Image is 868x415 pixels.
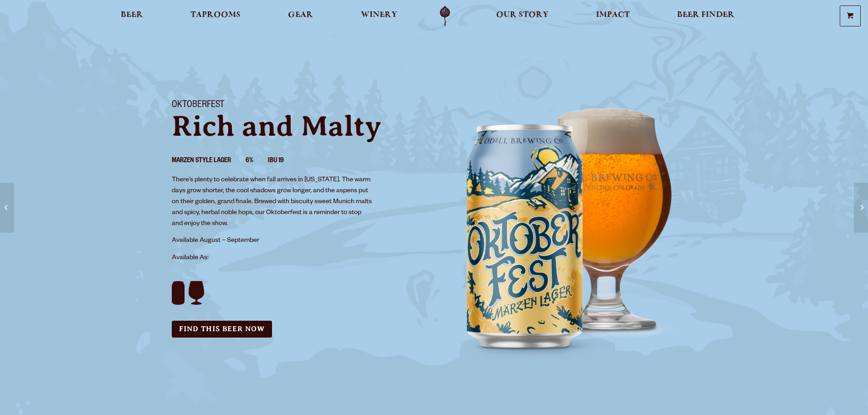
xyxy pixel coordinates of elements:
[288,11,313,19] span: Gear
[172,100,423,112] h1: Oktoberfest
[434,89,708,362] img: Image of can and pour
[172,175,373,230] p: There’s plenty to celebrate when fall arrives in [US_STATE]. The warm days grow shorter, the cool...
[246,155,268,167] li: 6%
[355,6,403,26] a: Winery
[490,6,555,26] a: Our Story
[268,155,298,167] li: IBU 19
[677,11,734,19] span: Beer Finder
[428,6,462,26] a: Odell Home
[115,6,149,26] a: Beer
[172,112,423,141] p: Rich and Malty
[496,11,549,19] span: Our Story
[121,11,143,19] span: Beer
[172,155,246,167] li: Marzen Style Lager
[671,6,740,26] a: Beer Finder
[190,11,241,19] span: Taprooms
[172,321,272,338] a: Find this Beer Now
[185,6,247,26] a: Taprooms
[590,6,636,26] a: Impact
[596,11,630,19] span: Impact
[172,236,373,246] p: Available August – September
[172,253,423,264] p: Available As:
[282,6,319,26] a: Gear
[361,11,397,19] span: Winery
